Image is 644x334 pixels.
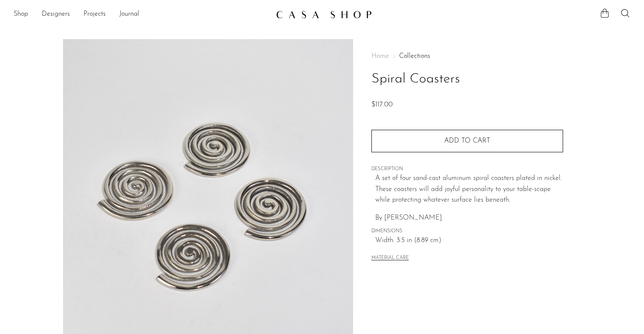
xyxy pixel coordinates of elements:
[371,166,563,173] span: DESCRIPTION
[371,69,563,90] h1: Spiral Coasters
[119,9,139,20] a: Journal
[375,214,443,221] span: By [PERSON_NAME].
[444,137,490,144] span: Add to cart
[42,9,70,20] a: Designers
[375,235,563,246] span: Width: 3.5 in (8.89 cm)
[83,9,106,20] a: Projects
[14,9,28,20] a: Shop
[371,228,563,235] span: DIMENSIONS
[371,53,563,60] nav: Breadcrumbs
[371,101,393,108] span: $117.00
[375,175,562,203] span: A set of four sand-cast aluminum spiral coasters plated in nickel. These coasters will add joyful...
[14,7,269,22] nav: Desktop navigation
[399,53,430,60] a: Collections
[371,53,389,60] span: Home
[371,255,409,262] button: MATERIAL CARE
[371,130,563,152] button: Add to cart
[14,7,269,22] ul: NEW HEADER MENU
